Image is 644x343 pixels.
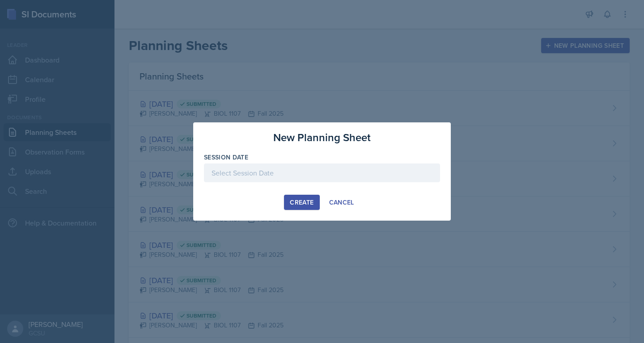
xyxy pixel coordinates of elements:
[323,195,360,210] button: Cancel
[290,199,314,206] div: Create
[329,199,354,206] div: Cancel
[284,195,319,210] button: Create
[204,153,248,162] label: Session Date
[273,130,371,146] h3: New Planning Sheet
